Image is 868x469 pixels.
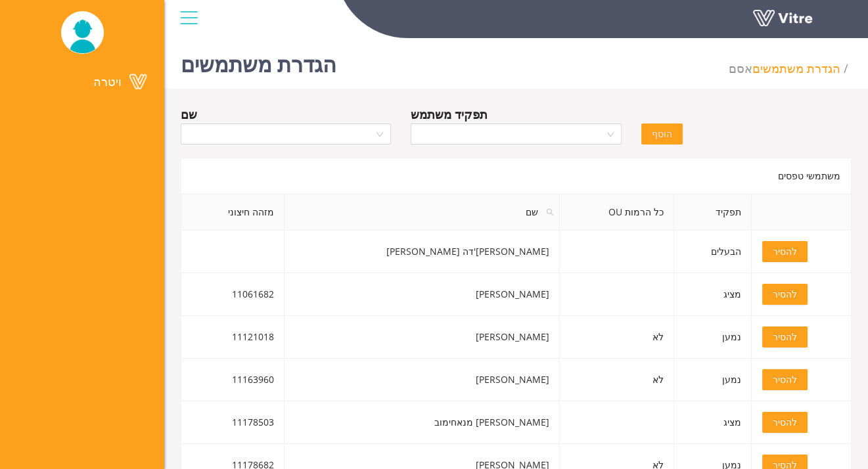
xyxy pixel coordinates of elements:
td: [PERSON_NAME] מנאחימוב [285,401,560,444]
span: נמען [722,330,741,343]
span: נמען [722,373,741,386]
span: הבעלים [711,245,741,257]
span: 11121018 [232,330,274,343]
button: להסיר [762,284,808,305]
td: [PERSON_NAME]'דה [PERSON_NAME] [285,231,560,273]
button: להסיר [762,369,808,390]
span: חיפוש [546,208,554,216]
th: כל הרמות OU [560,194,674,231]
span: להסיר [773,330,797,344]
button: הוסף [641,123,683,145]
button: להסיר [762,412,808,433]
td: לא [560,316,674,359]
span: להסיר [773,287,797,301]
span: להסיר [773,244,797,259]
span: מציג [723,288,741,300]
span: מציג [723,416,741,428]
button: להסיר [762,326,808,347]
span: להסיר [773,415,797,430]
span: להסיר [773,372,797,387]
td: לא [560,359,674,401]
span: שם [285,194,559,230]
th: תפקיד [674,194,752,231]
td: [PERSON_NAME] [285,273,560,316]
th: מזהה חיצוני [181,194,285,231]
span: ויטרה [93,74,122,89]
div: שם [181,105,197,123]
td: [PERSON_NAME] [285,359,560,401]
span: חיפוש [541,194,559,230]
img: UserPic.png [61,12,104,53]
li: הגדרת משתמשים [752,59,852,78]
span: 11163960 [232,373,274,386]
button: להסיר [762,241,808,262]
h1: הגדרת משתמשים [181,33,336,89]
span: 11178503 [232,416,274,428]
td: [PERSON_NAME] [285,316,560,359]
span: 402 [729,60,752,76]
div: משתמשי טפסים [181,158,852,194]
span: 11061682 [232,288,274,300]
div: תפקיד משתמש [411,105,488,123]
